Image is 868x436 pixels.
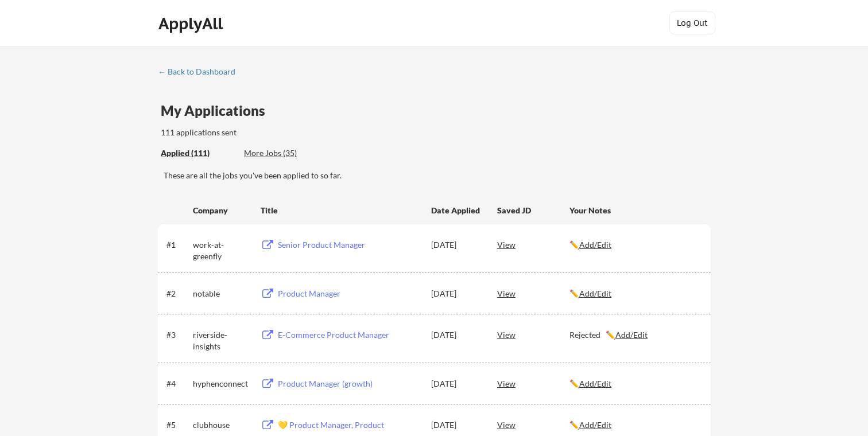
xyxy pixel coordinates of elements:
div: View [497,414,569,435]
u: Add/Edit [615,330,648,340]
div: Senior Product Manager [278,239,420,251]
div: Product Manager [278,288,420,299]
div: Applied (111) [161,147,235,159]
div: Product Manager (growth) [278,378,420,390]
div: [DATE] [431,329,482,341]
div: My Applications [161,104,274,118]
div: Title [261,205,420,216]
div: ✏️ [569,419,700,431]
u: Add/Edit [579,420,611,430]
div: #5 [166,419,189,431]
button: Log Out [669,11,715,34]
div: [DATE] [431,419,482,431]
div: View [497,234,569,255]
div: These are job applications we think you'd be a good fit for, but couldn't apply you to automatica... [244,147,328,159]
div: #4 [166,378,189,390]
div: Company [193,205,250,216]
div: #1 [166,239,189,251]
div: Saved JD [497,200,569,220]
div: View [497,283,569,303]
div: View [497,373,569,394]
div: ✏️ [569,288,700,299]
div: ApplyAll [158,14,226,33]
div: [DATE] [431,378,482,390]
div: Rejected ✏️ [569,329,700,341]
div: [DATE] [431,288,482,299]
div: #3 [166,329,189,341]
div: These are all the jobs you've been applied to so far. [161,147,235,159]
div: Your Notes [569,205,700,216]
div: riverside-insights [193,329,250,352]
div: E-Commerce Product Manager [278,329,420,341]
u: Add/Edit [579,289,611,298]
div: These are all the jobs you've been applied to so far. [164,170,711,181]
div: [DATE] [431,239,482,251]
u: Add/Edit [579,379,611,388]
div: 💛 Product Manager, Product [278,419,420,431]
u: Add/Edit [579,240,611,250]
div: ✏️ [569,378,700,390]
div: ✏️ [569,239,700,251]
div: work-at-greenfly [193,239,250,262]
div: clubhouse [193,419,250,431]
div: hyphenconnect [193,378,250,390]
div: Date Applied [431,205,482,216]
div: View [497,324,569,345]
a: ← Back to Dashboard [158,67,244,79]
div: notable [193,288,250,299]
div: #2 [166,288,189,299]
div: 111 applications sent [161,127,383,138]
div: ← Back to Dashboard [158,68,244,76]
div: More Jobs (35) [244,147,328,159]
